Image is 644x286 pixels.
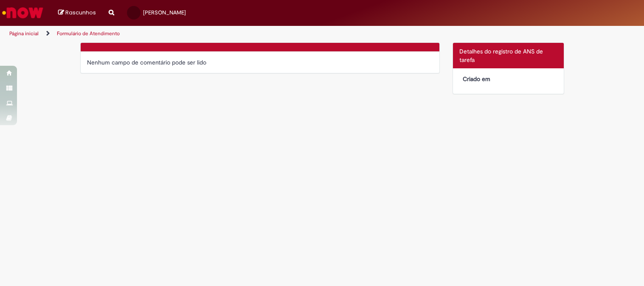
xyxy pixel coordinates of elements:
dt: Criado em [456,75,509,83]
span: Rascunhos [65,8,96,17]
div: Nenhum campo de comentário pode ser lido [87,58,433,67]
a: Formulário de Atendimento [57,30,120,37]
img: ServiceNow [1,4,45,21]
span: Detalhes do registro de ANS de tarefa [459,48,543,64]
span: [PERSON_NAME] [143,9,186,16]
a: Página inicial [9,30,39,37]
ul: Trilhas de página [6,26,423,42]
a: Rascunhos [58,9,96,17]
